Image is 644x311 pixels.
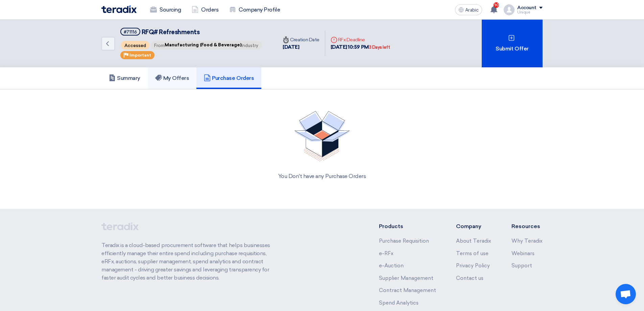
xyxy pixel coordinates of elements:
[456,263,490,269] a: Privacy Policy
[511,250,534,257] a: Webinars
[456,275,483,281] a: Contact us
[290,37,319,43] font: Creation Date
[511,238,543,244] a: Why Teradix
[142,28,200,36] font: RFQ# Refreshments
[331,44,369,50] font: [DATE] 10:59 PM
[504,4,515,15] img: profile_test.png
[201,6,218,13] font: Orders
[379,275,433,281] a: Supplier Management
[101,67,148,89] a: Summary
[101,5,137,13] img: Teradix logo
[124,43,146,48] font: Accessed
[456,238,491,244] a: About Teradix
[186,2,224,17] a: Orders
[496,45,528,52] font: Submit Offer
[129,53,151,58] font: Important
[494,3,499,7] font: 10
[163,75,189,81] font: My Offers
[511,263,532,269] a: Support
[511,223,540,229] font: Resources
[379,238,429,244] a: Purchase Requisition
[120,28,262,36] h5: RFQ# Refreshments
[379,223,403,229] font: Products
[196,67,261,89] a: Purchase Orders
[212,75,254,81] font: Purchase Orders
[379,287,436,293] a: Contract Management
[456,223,481,229] font: Company
[294,111,350,161] img: No Quotations Found!
[239,6,280,13] font: Company Profile
[160,6,181,13] font: Sourcing
[379,263,404,269] a: e-Auction
[154,43,165,48] font: From
[517,10,530,15] font: Unique
[278,173,366,179] font: You Don't have any Purchase Orders
[145,2,186,17] a: Sourcing
[517,5,536,10] font: Account
[455,4,482,15] button: Arabic
[465,7,479,13] font: Arabic
[379,250,393,257] a: e-RFx
[456,250,488,257] a: Terms of use
[117,75,140,81] font: Summary
[283,44,299,50] font: [DATE]
[241,43,258,48] font: Industry
[124,29,137,35] font: #71116
[101,242,270,281] font: Teradix is ​​a cloud-based procurement software that helps businesses efficiently manage their en...
[379,300,419,306] a: Spend Analytics
[165,42,241,47] font: Manufacturing (Food & Beverage)
[148,67,197,89] a: My Offers
[616,284,636,304] a: Open chat
[338,37,365,43] font: RFx Deadline
[369,45,390,50] font: 3 Days left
